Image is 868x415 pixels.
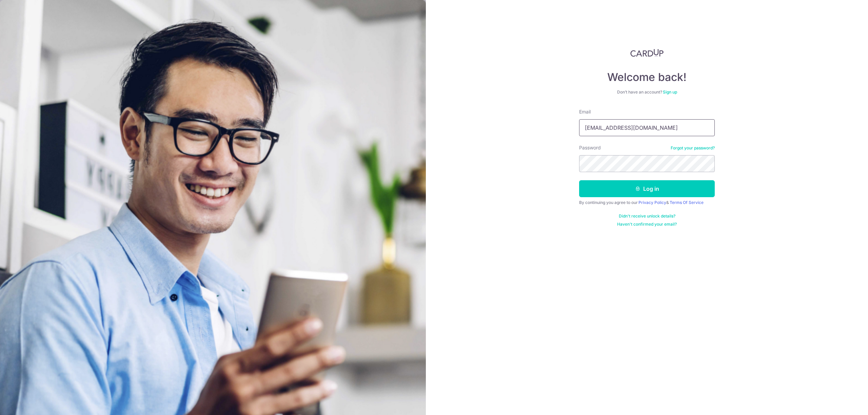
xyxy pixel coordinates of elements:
[638,200,666,205] a: Privacy Policy
[663,89,677,95] a: Sign up
[619,213,675,219] a: Didn't receive unlock details?
[670,200,704,205] a: Terms Of Service
[579,108,591,115] label: Email
[579,70,715,84] h4: Welcome back!
[579,89,715,95] div: Don’t have an account?
[579,200,715,205] div: By continuing you agree to our &
[617,222,677,227] a: Haven't confirmed your email?
[579,119,715,136] input: Enter your Email
[630,49,664,57] img: CardUp Logo
[579,180,715,197] button: Log in
[671,145,715,151] a: Forgot your password?
[579,144,601,151] label: Password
